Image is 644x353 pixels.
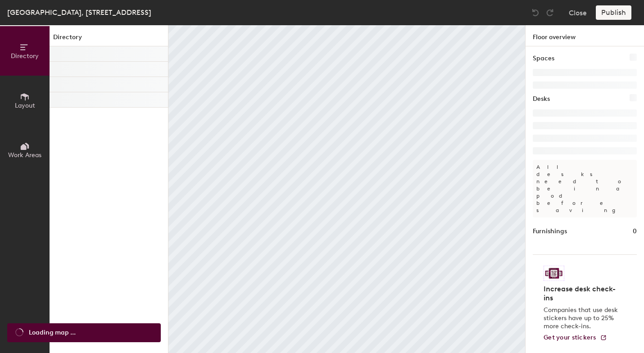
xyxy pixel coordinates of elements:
canvas: Map [168,25,525,353]
p: All desks need to be in a pod before saving [533,160,637,217]
a: Get your stickers [544,334,607,342]
img: Sticker logo [544,266,564,281]
h1: Floor overview [526,25,644,46]
h1: Desks [533,94,550,104]
h4: Increase desk check-ins [544,285,621,303]
span: Work Areas [8,151,41,159]
span: Layout [15,102,35,109]
p: Companies that use desk stickers have up to 25% more check-ins. [544,306,621,330]
h1: 0 [633,226,637,236]
div: [GEOGRAPHIC_DATA], [STREET_ADDRESS] [7,7,151,18]
span: Loading map ... [29,328,76,338]
img: Redo [545,8,554,17]
img: Undo [531,8,540,17]
button: Close [569,5,587,20]
h1: Spaces [533,54,554,63]
h1: Furnishings [533,226,567,236]
span: Directory [11,52,39,60]
span: Get your stickers [544,334,596,341]
h1: Directory [50,32,168,46]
